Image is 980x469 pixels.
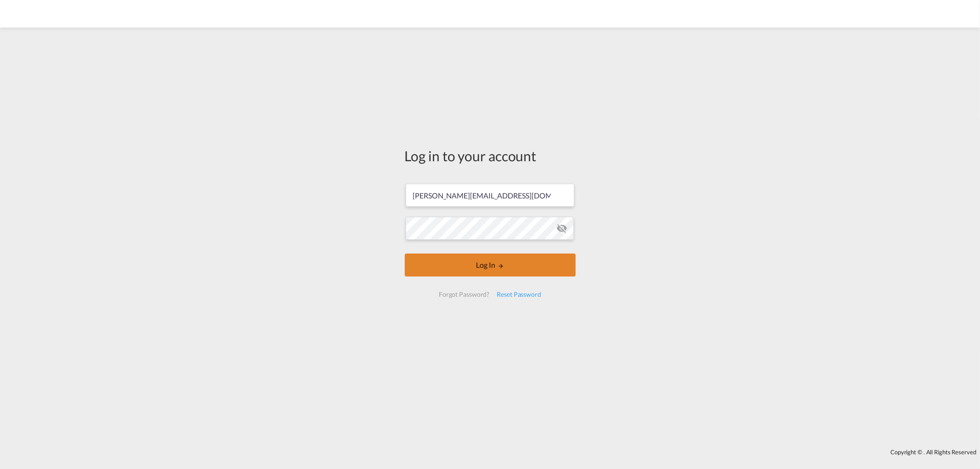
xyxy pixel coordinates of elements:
[493,286,545,303] div: Reset Password
[405,254,576,277] button: LOGIN
[406,184,574,207] input: Enter email/phone number
[556,223,567,234] md-icon: icon-eye-off
[405,146,576,165] div: Log in to your account
[435,286,493,303] div: Forgot Password?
